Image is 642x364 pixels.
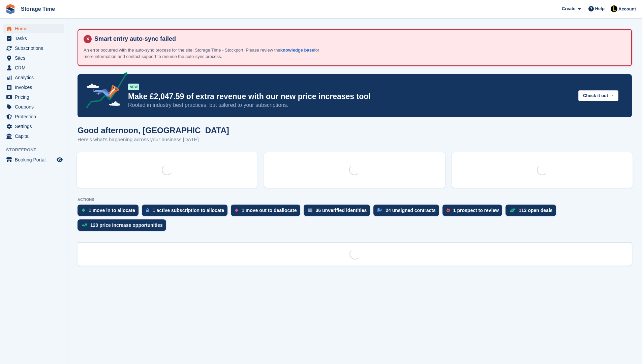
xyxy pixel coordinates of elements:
[3,73,64,82] a: menu
[82,208,85,212] img: move_ins_to_allocate_icon-fdf77a2bb77ea45bf5b3d319d69a93e2d87916cf1d5bf7949dd705db3b84f3ca.svg
[3,43,64,53] a: menu
[562,5,575,12] span: Create
[15,24,55,33] span: Home
[442,205,506,219] a: 1 prospect to review
[15,131,55,141] span: Capital
[78,126,229,135] h1: Good afternoon, [GEOGRAPHIC_DATA]
[3,131,64,141] a: menu
[92,35,626,43] h4: Smart entry auto-sync failed
[3,24,64,33] a: menu
[153,208,224,213] div: 1 active subscription to allocate
[519,208,552,213] div: 113 open deals
[78,136,229,144] p: Here's what's happening across your business [DATE]
[5,4,16,14] img: stora-icon-8386f47178a22dfd0bd8f6a31ec36ba5ce8667c1dd55bd0f319d3a0aa187defe.svg
[15,122,55,131] span: Settings
[128,84,139,90] div: NEW
[447,208,450,212] img: prospect-51fa495bee0391a8d652442698ab0144808aea92771e9ea1ae160a38d050c398.svg
[15,112,55,121] span: Protection
[15,53,55,63] span: Sites
[304,205,374,219] a: 36 unverified identities
[78,205,142,219] a: 1 move in to allocate
[89,208,135,213] div: 1 move in to allocate
[15,34,55,43] span: Tasks
[235,208,238,212] img: move_outs_to_deallocate_icon-f764333ba52eb49d3ac5e1228854f67142a1ed5810a6f6cc68b1a99e826820c5.svg
[377,208,382,212] img: contract_signature_icon-13c848040528278c33f63329250d36e43548de30e8caae1d1a13099fd9432cc5.svg
[595,5,605,12] span: Help
[15,63,55,72] span: CRM
[3,92,64,102] a: menu
[618,6,636,12] span: Account
[308,208,312,212] img: verify_identity-adf6edd0f0f0b5bbfe63781bf79b02c33cf7c696d77639b501bdc392416b5a36.svg
[611,5,617,12] img: Laaibah Sarwar
[3,34,64,43] a: menu
[128,101,573,109] p: Rooted in industry best practices, but tailored to your subscriptions.
[90,222,163,228] div: 120 price increase opportunities
[142,205,231,219] a: 1 active subscription to allocate
[3,112,64,121] a: menu
[15,102,55,112] span: Coupons
[3,102,64,112] a: menu
[453,208,499,213] div: 1 prospect to review
[15,43,55,53] span: Subscriptions
[78,198,632,202] p: ACTIONS
[510,208,515,213] img: deal-1b604bf984904fb50ccaf53a9ad4b4a5d6e5aea283cecdc64d6e3604feb123c2.svg
[15,155,55,164] span: Booking Portal
[578,90,618,101] button: Check it out →
[81,72,128,111] img: price-adjustments-announcement-icon-8257ccfd72463d97f412b2fc003d46551f7dbcb40ab6d574587a9cd5c0d94...
[6,147,67,153] span: Storefront
[56,156,64,164] a: Preview store
[3,155,64,164] a: menu
[231,205,303,219] a: 1 move out to deallocate
[373,205,442,219] a: 24 unsigned contracts
[15,73,55,82] span: Analytics
[3,122,64,131] a: menu
[146,208,149,212] img: active_subscription_to_allocate_icon-d502201f5373d7db506a760aba3b589e785aa758c864c3986d89f69b8ff3...
[84,47,319,60] p: An error occurred with the auto-sync process for the site: Storage Time - Stockport. Please revie...
[78,219,170,234] a: 120 price increase opportunities
[242,208,297,213] div: 1 move out to deallocate
[18,3,58,14] a: Storage Time
[506,205,559,219] a: 113 open deals
[15,92,55,102] span: Pricing
[386,208,436,213] div: 24 unsigned contracts
[3,83,64,92] a: menu
[280,48,314,53] a: knowledge base
[128,92,573,101] p: Make £2,047.59 of extra revenue with our new price increases tool
[82,223,87,226] img: price_increase_opportunities-93ffe204e8149a01c8c9dc8f82e8f89637d9d84a8eef4429ea346261dce0b2c0.svg
[15,83,55,92] span: Invoices
[3,53,64,63] a: menu
[3,63,64,72] a: menu
[316,208,367,213] div: 36 unverified identities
